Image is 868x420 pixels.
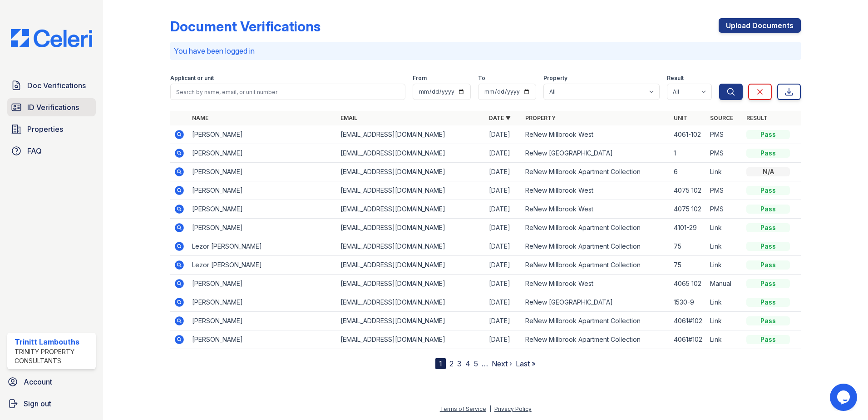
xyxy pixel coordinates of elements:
td: [EMAIL_ADDRESS][DOMAIN_NAME] [337,144,485,163]
div: Pass [746,279,790,288]
img: CE_Logo_Blue-a8612792a0a2168367f1c8372b55b34899dd931a85d93a1a3d3e32e68fde9ad4.png [4,29,99,47]
td: [DATE] [485,200,522,219]
td: [EMAIL_ADDRESS][DOMAIN_NAME] [337,293,485,312]
td: ReNew Millbrook West [522,200,670,219]
a: 5 [474,359,478,368]
td: [EMAIL_ADDRESS][DOMAIN_NAME] [337,275,485,293]
div: Document Verifications [170,18,321,35]
td: PMS [706,125,743,144]
td: [PERSON_NAME] [188,181,337,200]
a: 4 [465,359,470,368]
td: ReNew Millbrook West [522,181,670,200]
iframe: chat widget [830,384,859,411]
td: 4061-102 [670,125,706,144]
a: Upload Documents [719,18,801,33]
td: [EMAIL_ADDRESS][DOMAIN_NAME] [337,163,485,181]
div: Pass [746,335,790,344]
a: 2 [449,359,454,368]
td: [DATE] [485,181,522,200]
span: Account [24,376,52,387]
td: [EMAIL_ADDRESS][DOMAIN_NAME] [337,125,485,144]
a: FAQ [7,142,96,160]
div: Pass [746,260,790,270]
span: FAQ [27,145,42,156]
td: [DATE] [485,330,522,349]
td: [DATE] [485,125,522,144]
td: ReNew Millbrook Apartment Collection [522,330,670,349]
a: Source [710,115,733,121]
td: Lezor [PERSON_NAME] [188,256,337,275]
label: To [478,75,485,82]
td: Link [706,330,743,349]
button: Sign out [4,395,99,413]
div: Pass [746,316,790,325]
label: Applicant or unit [170,75,214,82]
div: Pass [746,205,790,214]
td: ReNew Millbrook Apartment Collection [522,237,670,256]
div: Pass [746,242,790,251]
td: [PERSON_NAME] [188,200,337,219]
td: 4061#102 [670,330,706,349]
td: [DATE] [485,275,522,293]
td: [DATE] [485,312,522,330]
td: [DATE] [485,219,522,237]
td: 6 [670,163,706,181]
a: Account [4,373,99,391]
label: Result [667,75,684,82]
td: [EMAIL_ADDRESS][DOMAIN_NAME] [337,200,485,219]
td: [EMAIL_ADDRESS][DOMAIN_NAME] [337,181,485,200]
td: ReNew Millbrook Apartment Collection [522,219,670,237]
td: [PERSON_NAME] [188,330,337,349]
td: 4065 102 [670,275,706,293]
td: ReNew Millbrook West [522,125,670,144]
td: Manual [706,275,743,293]
a: Property [525,115,556,121]
a: Date ▼ [489,115,511,121]
div: Trinity Property Consultants [15,347,92,365]
span: … [482,358,488,369]
td: [DATE] [485,237,522,256]
td: ReNew [GEOGRAPHIC_DATA] [522,144,670,163]
a: Email [340,115,357,121]
a: Result [746,115,768,121]
td: ReNew Millbrook Apartment Collection [522,312,670,330]
td: Link [706,237,743,256]
td: [EMAIL_ADDRESS][DOMAIN_NAME] [337,330,485,349]
a: Name [192,115,208,121]
td: 4075 102 [670,200,706,219]
a: Properties [7,120,96,138]
td: 75 [670,256,706,275]
td: 4101-29 [670,219,706,237]
td: [PERSON_NAME] [188,125,337,144]
td: [EMAIL_ADDRESS][DOMAIN_NAME] [337,312,485,330]
div: Pass [746,130,790,139]
td: [PERSON_NAME] [188,144,337,163]
span: Sign out [24,398,51,409]
a: Unit [674,115,687,121]
td: ReNew Millbrook Apartment Collection [522,256,670,275]
td: PMS [706,200,743,219]
td: 75 [670,237,706,256]
td: 4061#102 [670,312,706,330]
a: Doc Verifications [7,76,96,95]
a: Privacy Policy [494,405,532,412]
td: PMS [706,181,743,200]
a: ID Verifications [7,98,96,116]
span: Properties [27,124,63,135]
td: Link [706,312,743,330]
td: [PERSON_NAME] [188,293,337,312]
div: Pass [746,298,790,307]
a: Last » [516,359,536,368]
td: Link [706,293,743,312]
td: 4075 102 [670,181,706,200]
input: Search by name, email, or unit number [170,84,405,100]
td: [EMAIL_ADDRESS][DOMAIN_NAME] [337,219,485,237]
td: [PERSON_NAME] [188,275,337,293]
td: Link [706,256,743,275]
p: You have been logged in [174,45,797,56]
td: [DATE] [485,144,522,163]
td: Link [706,163,743,181]
td: [EMAIL_ADDRESS][DOMAIN_NAME] [337,237,485,256]
a: Next › [492,359,512,368]
div: | [489,405,491,412]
